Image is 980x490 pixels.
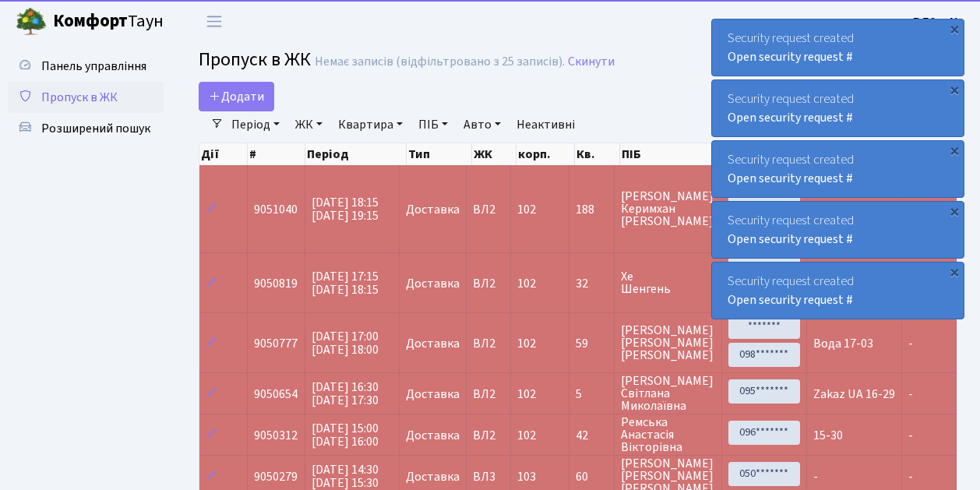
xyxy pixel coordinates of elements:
[947,21,962,37] div: ×
[41,89,118,106] span: Пропуск в ЖК
[913,13,961,30] b: ВЛ2 -. К.
[568,55,615,69] a: Скинути
[712,141,964,197] div: Security request created
[312,268,379,298] span: [DATE] 17:15 [DATE] 18:15
[575,143,619,165] th: Кв.
[621,375,715,412] span: [PERSON_NAME] Світлана Миколаївна
[813,427,843,444] span: 15-30
[510,111,581,138] a: Неактивні
[620,143,729,165] th: ПІБ
[473,337,505,350] span: ВЛ2
[472,143,517,165] th: ЖК
[473,429,505,442] span: ВЛ2
[305,143,407,165] th: Період
[517,427,536,444] span: 102
[195,9,234,34] button: Переключити навігацію
[8,113,164,144] a: Розширений пошук
[199,143,248,165] th: Дії
[41,58,146,75] span: Панель управління
[728,291,853,308] a: Open security request #
[406,277,460,290] span: Доставка
[728,231,853,248] a: Open security request #
[289,111,329,138] a: ЖК
[312,194,379,224] span: [DATE] 18:15 [DATE] 19:15
[225,111,286,138] a: Період
[199,82,274,111] a: Додати
[312,420,379,450] span: [DATE] 15:00 [DATE] 16:00
[517,201,536,218] span: 102
[53,9,164,35] span: Таун
[315,55,565,69] div: Немає записів (відфільтровано з 25 записів).
[908,468,913,485] span: -
[813,335,873,352] span: Вода 17-03
[473,388,505,400] span: ВЛ2
[947,143,962,158] div: ×
[457,111,507,138] a: Авто
[947,82,962,97] div: ×
[406,429,460,442] span: Доставка
[406,471,460,483] span: Доставка
[516,143,575,165] th: корп.
[517,468,536,485] span: 103
[913,12,961,31] a: ВЛ2 -. К.
[517,275,536,292] span: 102
[576,471,607,483] span: 60
[254,427,298,444] span: 9050312
[947,264,962,280] div: ×
[576,277,607,290] span: 32
[712,202,964,258] div: Security request created
[473,471,505,483] span: ВЛ3
[947,203,962,219] div: ×
[712,80,964,136] div: Security request created
[8,51,164,82] a: Панель управління
[406,203,460,216] span: Доставка
[406,388,460,400] span: Доставка
[254,386,298,403] span: 9050654
[517,386,536,403] span: 102
[473,277,505,290] span: ВЛ2
[209,88,264,105] span: Додати
[248,143,305,165] th: #
[412,111,454,138] a: ПІБ
[728,170,853,187] a: Open security request #
[254,468,298,485] span: 9050279
[576,203,607,216] span: 188
[621,270,715,295] span: Хе Шенгень
[406,337,460,350] span: Доставка
[254,335,298,352] span: 9050777
[712,263,964,319] div: Security request created
[254,275,298,292] span: 9050819
[576,429,607,442] span: 42
[312,328,379,358] span: [DATE] 17:00 [DATE] 18:00
[473,203,505,216] span: ВЛ2
[53,9,128,33] b: Комфорт
[728,48,853,65] a: Open security request #
[621,416,715,453] span: Ремська Анастасія Вікторівна
[332,111,409,138] a: Квартира
[908,335,913,352] span: -
[8,82,164,113] a: Пропуск в ЖК
[908,386,913,403] span: -
[712,19,964,76] div: Security request created
[813,468,818,485] span: -
[16,6,47,37] img: logo.png
[576,388,607,400] span: 5
[199,46,311,73] span: Пропуск в ЖК
[813,386,895,403] span: Zakaz UA 16-29
[312,379,379,409] span: [DATE] 16:30 [DATE] 17:30
[517,335,536,352] span: 102
[41,120,150,137] span: Розширений пошук
[908,427,913,444] span: -
[621,324,715,361] span: [PERSON_NAME] [PERSON_NAME] [PERSON_NAME]
[576,337,607,350] span: 59
[621,190,715,227] span: [PERSON_NAME] Керимхан [PERSON_NAME]
[407,143,472,165] th: Тип
[254,201,298,218] span: 9051040
[728,109,853,126] a: Open security request #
